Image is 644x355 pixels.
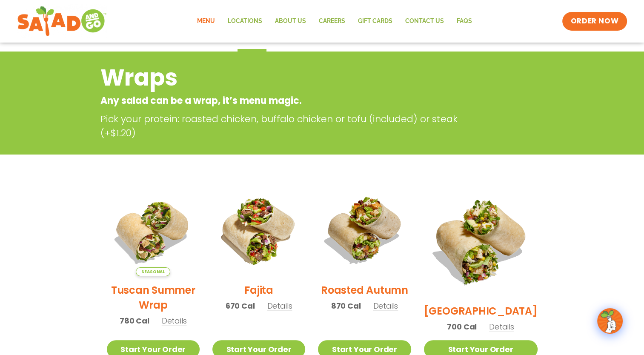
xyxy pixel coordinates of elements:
[450,11,478,31] a: FAQs
[244,283,273,298] h2: Fajita
[424,303,538,318] h2: [GEOGRAPHIC_DATA]
[424,183,538,297] img: Product photo for BBQ Ranch Wrap
[136,267,170,276] span: Seasonal
[162,315,187,326] span: Details
[399,11,450,31] a: Contact Us
[373,301,398,311] span: Details
[321,283,408,298] h2: Roasted Autumn
[598,309,622,333] img: wpChatIcon
[267,301,292,311] span: Details
[191,11,221,31] a: Menu
[312,11,352,31] a: Careers
[221,11,269,31] a: Locations
[107,183,200,276] img: Product photo for Tuscan Summer Wrap
[269,11,312,31] a: About Us
[489,321,514,332] span: Details
[120,315,149,326] span: 780 Cal
[352,11,399,31] a: GIFT CARDS
[100,94,475,108] p: Any salad can be a wrap, it’s menu magic.
[571,16,618,26] span: ORDER NOW
[447,321,477,332] span: 700 Cal
[226,300,255,312] span: 670 Cal
[212,183,305,276] img: Product photo for Fajita Wrap
[562,12,627,31] a: ORDER NOW
[17,4,107,38] img: new-SAG-logo-768×292
[331,300,361,312] span: 870 Cal
[318,183,411,276] img: Product photo for Roasted Autumn Wrap
[107,283,200,312] h2: Tuscan Summer Wrap
[100,112,479,140] p: Pick your protein: roasted chicken, buffalo chicken or tofu (included) or steak (+$1.20)
[100,60,475,95] h2: Wraps
[191,11,478,31] nav: Menu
